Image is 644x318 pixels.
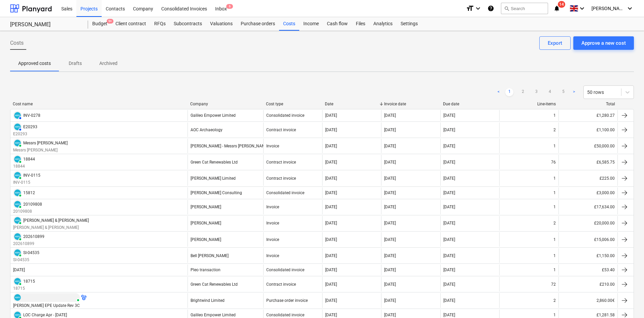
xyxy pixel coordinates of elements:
a: Analytics [369,17,397,31]
a: Page 5 [559,88,567,96]
div: [DATE] [384,128,396,132]
div: [DATE] [443,221,455,225]
div: Income [299,17,323,31]
p: 202610899 [13,241,44,247]
div: £15,006.00 [558,232,617,247]
div: 20109808 [23,202,42,207]
div: 1 [553,237,556,242]
img: xero.svg [14,217,21,224]
div: Green Cat Renewables Ltd [191,160,238,165]
img: xero.svg [14,294,21,301]
div: Invoice date [384,102,438,106]
i: keyboard_arrow_down [626,4,634,12]
div: Invoice [266,205,279,209]
div: Galileo Empower Limited [191,113,236,118]
div: Purchase orders [237,17,279,31]
a: Page 4 [546,88,554,96]
div: [DATE] [325,205,337,209]
p: Archived [99,60,117,67]
div: [DATE] [13,268,25,272]
div: 1 [553,176,556,181]
div: 2 [553,298,556,303]
div: [DATE] [325,128,337,132]
div: Invoice has been synced with Xero and its status is currently PAID [13,155,22,164]
div: [DATE] [384,190,396,195]
div: 1 [553,144,556,148]
div: Contract invoice [266,176,296,181]
a: Valuations [206,17,237,31]
div: [DATE] [443,268,455,272]
div: Cost type [266,102,320,106]
div: SI-04535 [23,250,39,255]
img: xero.svg [14,112,21,119]
div: Contract invoice [266,160,296,165]
div: Line-items [502,102,556,106]
div: Invoice has been synced with Xero and its status is currently PAID [13,293,80,302]
div: Invoice has been synced with Xero and its status is currently AUTHORISED [13,122,22,131]
div: [DATE] [325,298,337,303]
img: xero.svg [14,189,21,196]
div: [DATE] [443,190,455,195]
div: 18844 [23,157,35,162]
div: Purchase order invoice [266,298,308,303]
div: 202610899 [23,234,44,239]
div: [DATE] [325,190,337,195]
p: Approved costs [18,60,51,67]
div: Invoice has been synced with Xero and its status is currently PAID [13,248,22,257]
div: [DATE] [325,144,337,148]
div: [PERSON_NAME] EPE Update Rev 3C [13,303,80,308]
div: Date [325,102,379,106]
div: 1 [553,268,556,272]
div: [PERSON_NAME] [191,237,221,242]
div: [PERSON_NAME] [191,221,221,225]
div: [PERSON_NAME] [191,205,221,209]
div: [DATE] [384,282,396,287]
div: INV-0278 [23,113,40,118]
div: [DATE] [325,160,337,165]
div: 1 [553,313,556,317]
i: notifications [553,4,560,12]
div: [DATE] [443,160,455,165]
div: £1,100.00 [558,122,617,137]
div: [DATE] [384,237,396,242]
div: Subcontracts [170,17,206,31]
a: Cash flow [323,17,352,31]
div: Invoice has been synced with Xero and its status is currently PAID [13,277,22,286]
a: Page 2 [519,88,527,96]
i: keyboard_arrow_down [474,4,482,12]
img: xero.svg [14,278,21,285]
div: 18715 [23,279,35,284]
div: [DATE] [443,237,455,242]
div: 1 [553,253,556,258]
div: [DATE] [325,176,337,181]
div: Messrs [PERSON_NAME] [23,141,68,145]
div: Invoice has a different currency from the budget [81,295,87,300]
div: Invoice has been synced with Xero and its status is currently PAID [13,216,22,225]
div: 2 [553,221,556,225]
div: [DATE] [443,128,455,132]
a: Page 3 [532,88,540,96]
div: Consolidated invoice [266,190,304,195]
div: [DATE] [384,176,396,181]
div: INV-0115 [23,173,40,178]
div: Invoice has been synced with Xero and its status is currently PAID [13,139,22,147]
div: Invoice has been synced with Xero and its status is currently PAID [13,200,22,209]
div: Galileo Empower Limited [191,313,236,317]
div: [DATE] [384,205,396,209]
a: Files [352,17,369,31]
div: Invoice has been synced with Xero and its status is currently PAID [13,171,22,180]
div: Invoice [266,221,279,225]
div: [DATE] [384,113,396,118]
div: Consolidated invoice [266,113,304,118]
div: [DATE] [443,313,455,317]
i: keyboard_arrow_down [578,4,586,12]
span: 14 [558,1,565,8]
button: Export [539,36,571,50]
div: Invoice [266,253,279,258]
a: Settings [397,17,422,31]
div: Invoice has been synced with Xero and its status is currently PAID [13,232,22,241]
div: 15812 [23,190,35,195]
